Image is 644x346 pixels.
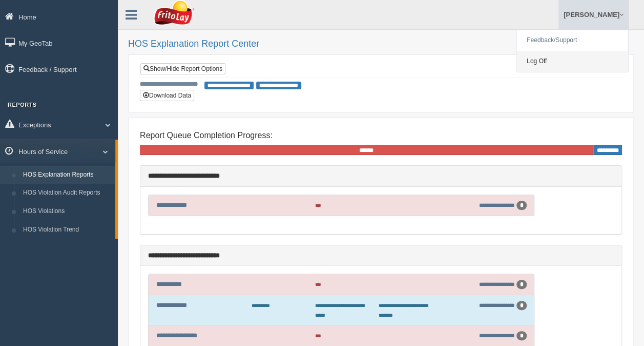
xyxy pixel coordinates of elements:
a: Feedback/Support [516,30,628,51]
a: HOS Violation Audit Reports [18,184,115,202]
h2: HOS Explanation Report Center [128,39,634,49]
a: HOS Violation Trend [18,221,115,239]
a: Show/Hide Report Options [140,63,225,74]
a: HOS Violations [18,202,115,221]
button: Download Data [140,90,194,101]
a: Log Off [516,51,628,72]
a: HOS Explanation Reports [18,166,115,184]
h4: Report Queue Completion Progress: [140,131,622,140]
